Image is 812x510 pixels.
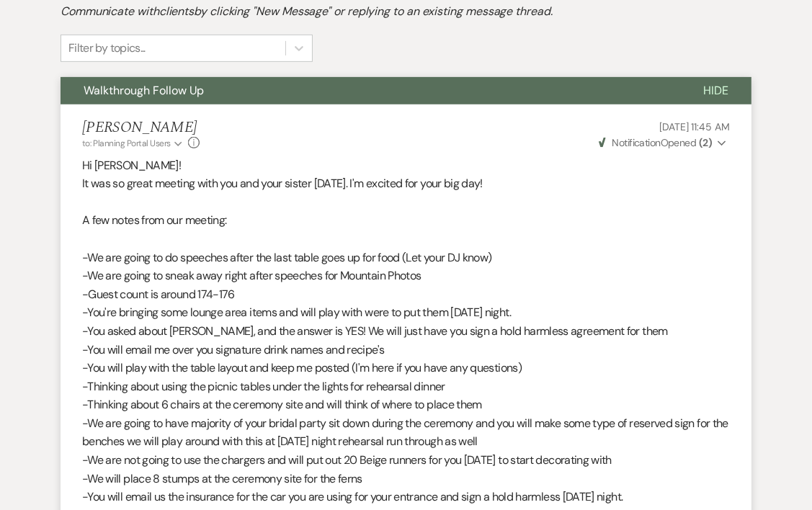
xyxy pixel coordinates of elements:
p: It was so great meeting with you and your sister [DATE]. I'm excited for your big day! [82,174,730,193]
p: -You will email me over you signature drink names and recipe's [82,341,730,359]
div: Filter by topics... [68,40,146,57]
p: -Thinking about 6 chairs at the ceremony site and will think of where to place them [82,395,730,414]
p: -Thinking about using the picnic tables under the lights for rehearsal dinner [82,377,730,396]
p: -We are going to sneak away right after speeches for Mountain Photos [82,267,730,285]
button: NotificationOpened (2) [597,135,730,151]
span: to: Planning Portal Users [82,138,171,149]
p: A few notes from our meeting: [82,211,730,230]
span: Notification [612,136,660,149]
span: Opened [599,136,712,149]
p: -Guest count is around 174-176 [82,285,730,304]
p: -You asked about [PERSON_NAME], and the answer is YES! We will just have you sign a hold harmless... [82,322,730,341]
p: -You're bringing some lounge area items and will play with were to put them [DATE] night. [82,303,730,322]
span: [DATE] 11:45 AM [659,120,730,133]
span: Walkthrough Follow Up [84,83,204,98]
h5: [PERSON_NAME] [82,119,200,137]
p: -You will play with the table layout and keep me posted (I'm here if you have any questions) [82,359,730,377]
p: -We are going to do speeches after the last table goes up for food (Let your DJ know) [82,249,730,267]
p: -We are not going to use the chargers and will put out 20 Beige runners for you [DATE] to start d... [82,451,730,470]
strong: ( 2 ) [699,136,712,149]
span: Hide [703,83,728,98]
button: to: Planning Portal Users [82,137,184,150]
p: Hi [PERSON_NAME]! [82,156,730,175]
h2: Communicate with clients by clicking "New Message" or replying to an existing message thread. [61,3,751,20]
button: Walkthrough Follow Up [61,77,680,104]
p: -We are going to have majority of your bridal party sit down during the ceremony and you will mak... [82,414,730,451]
p: -We will place 8 stumps at the ceremony site for the ferns [82,470,730,488]
button: Hide [680,77,751,104]
p: -You will email us the insurance for the car you are using for your entrance and sign a hold harm... [82,488,730,506]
